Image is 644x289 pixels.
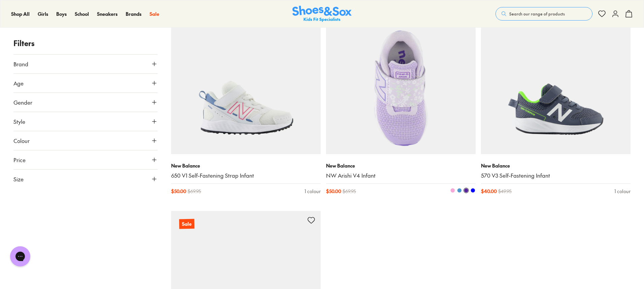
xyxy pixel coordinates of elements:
button: Gender [13,93,158,112]
span: $ 69.95 [343,188,356,195]
span: School [75,10,89,17]
p: New Balance [171,162,321,169]
span: Style [13,117,25,125]
a: Girls [38,10,48,17]
p: Filters [13,38,158,49]
span: $ 69.95 [188,188,201,195]
a: NW Arishi V4 Infant [326,172,476,179]
span: Gender [13,98,32,106]
a: 650 V1 Self-Fastening Strap Infant [171,172,321,179]
span: Shop All [11,10,30,17]
a: Sale [171,5,321,154]
button: Age [13,74,158,93]
a: School [75,10,89,17]
button: Style [13,112,158,131]
p: New Balance [326,162,476,169]
span: Search our range of products [509,11,565,17]
p: Sale [179,219,194,229]
iframe: Gorgias live chat messenger [7,244,34,269]
button: Size [13,170,158,188]
div: 1 colour [614,188,631,195]
a: Shop All [11,10,30,17]
span: $ 50.00 [326,188,341,195]
button: Colour [13,131,158,150]
a: Sale [326,5,476,154]
span: Age [13,79,24,87]
a: Sale [150,10,159,17]
a: Sale [481,5,631,154]
img: SNS_Logo_Responsive.svg [292,6,352,22]
p: New Balance [481,162,631,169]
span: Brands [126,10,141,17]
span: Sneakers [97,10,118,17]
a: Shoes & Sox [292,6,352,22]
div: 1 colour [304,188,321,195]
span: $ 50.00 [171,188,186,195]
span: Size [13,175,24,183]
span: $ 49.95 [498,188,512,195]
a: Boys [56,10,67,17]
button: Search our range of products [495,7,592,21]
span: Girls [38,10,48,17]
a: Sneakers [97,10,118,17]
span: Colour [13,137,30,145]
a: Brands [126,10,141,17]
button: Brand [13,55,158,73]
span: Boys [56,10,67,17]
span: Price [13,156,26,164]
span: Sale [150,10,159,17]
button: Price [13,150,158,169]
a: 570 V3 Self-Fastening Infant [481,172,631,179]
span: Brand [13,60,28,68]
span: $ 40.00 [481,188,497,195]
